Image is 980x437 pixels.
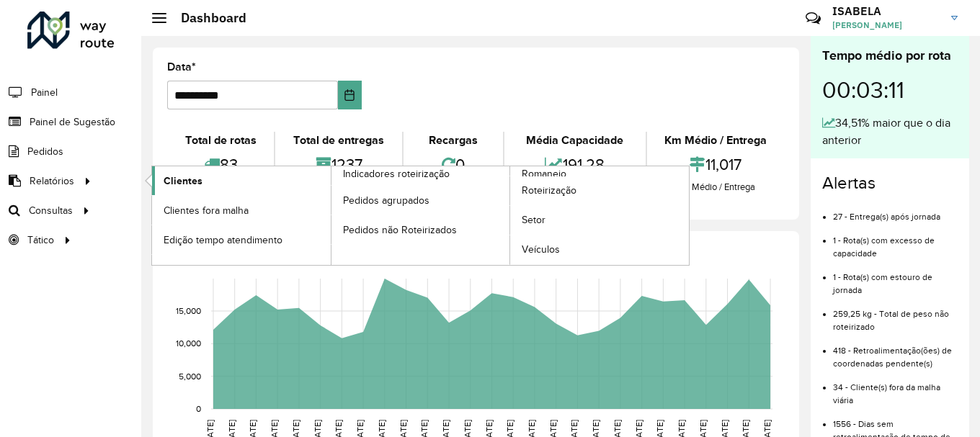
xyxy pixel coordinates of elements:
[152,196,331,225] a: Clientes fora malha
[510,206,689,235] a: Setor
[508,132,641,149] div: Média Capacidade
[407,132,499,149] div: Recargas
[31,85,58,100] span: Painel
[833,223,958,260] li: 1 - Rota(s) com excesso de capacidade
[331,166,690,265] a: Romaneio
[27,144,63,159] span: Pedidos
[152,166,331,195] a: Clientes
[522,242,560,257] span: Veículos
[832,19,940,32] span: [PERSON_NAME]
[522,212,545,227] span: Setor
[510,235,689,264] a: Veículos
[164,233,282,248] span: Edição tempo atendimento
[30,174,74,189] span: Relatórios
[29,203,73,218] span: Consultas
[651,180,781,194] div: Km Médio / Entrega
[833,297,958,333] li: 259,25 kg - Total de peso não roteirizado
[510,176,689,205] a: Roteirização
[798,3,829,34] a: Contato Rápido
[176,338,201,348] text: 10,000
[164,174,202,189] span: Clientes
[522,183,576,198] span: Roteirização
[822,173,958,194] h4: Alertas
[167,58,196,76] label: Data
[152,225,331,254] a: Edição tempo atendimento
[343,166,450,181] span: Indicadores roteirização
[832,4,940,18] h3: ISABELA
[407,149,499,180] div: 0
[508,149,641,180] div: 191,28
[279,132,398,149] div: Total de entregas
[279,149,398,180] div: 1237
[522,166,566,181] span: Romaneio
[171,132,270,149] div: Total de rotas
[171,149,270,180] div: 83
[27,233,54,248] span: Tático
[331,215,510,244] a: Pedidos não Roteirizados
[343,193,429,208] span: Pedidos agrupados
[176,306,201,315] text: 15,000
[196,404,201,413] text: 0
[833,333,958,370] li: 418 - Retroalimentação(ões) de coordenadas pendente(s)
[30,114,115,130] span: Painel de Sugestão
[822,114,958,149] div: 34,51% maior que o dia anterior
[164,203,249,218] span: Clientes fora malha
[822,46,958,66] div: Tempo médio por rota
[166,10,246,26] h2: Dashboard
[651,149,781,180] div: 11,017
[338,81,362,109] button: Choose Date
[833,370,958,407] li: 34 - Cliente(s) fora da malha viária
[822,66,958,114] div: 00:03:11
[331,186,510,215] a: Pedidos agrupados
[833,199,958,223] li: 27 - Entrega(s) após jornada
[343,222,457,238] span: Pedidos não Roteirizados
[152,166,510,265] a: Indicadores roteirização
[179,371,201,381] text: 5,000
[651,132,781,149] div: Km Médio / Entrega
[833,260,958,297] li: 1 - Rota(s) com estouro de jornada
